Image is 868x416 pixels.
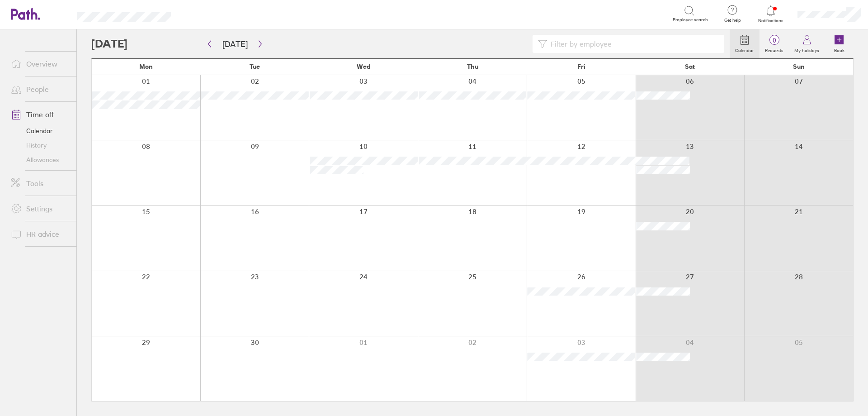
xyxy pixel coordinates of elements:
a: People [4,80,76,98]
span: Employee search [673,17,708,23]
label: Requests [759,45,789,53]
span: Get help [718,18,747,23]
label: Calendar [730,45,759,53]
span: Sat [685,63,695,70]
span: Notifications [756,18,786,24]
span: Thu [467,63,478,70]
button: [DATE] [215,37,255,52]
a: Notifications [756,5,786,24]
span: Tue [250,63,260,70]
a: HR advice [4,225,76,243]
a: Tools [4,174,76,192]
a: Time off [4,105,76,124]
a: Allowances [4,153,76,167]
div: Search [195,10,218,18]
a: Book [825,29,854,58]
span: Sun [793,63,805,70]
a: My holidays [789,29,825,58]
label: Book [829,45,850,53]
span: Wed [357,63,370,70]
span: Fri [577,63,585,70]
a: Overview [4,55,76,73]
a: History [4,138,76,153]
label: My holidays [789,45,825,53]
a: Calendar [730,29,759,58]
input: Filter by employee [547,35,719,53]
span: Mon [139,63,153,70]
a: Calendar [4,124,76,138]
a: Settings [4,200,76,218]
a: 0Requests [759,29,789,58]
span: 0 [759,37,789,44]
